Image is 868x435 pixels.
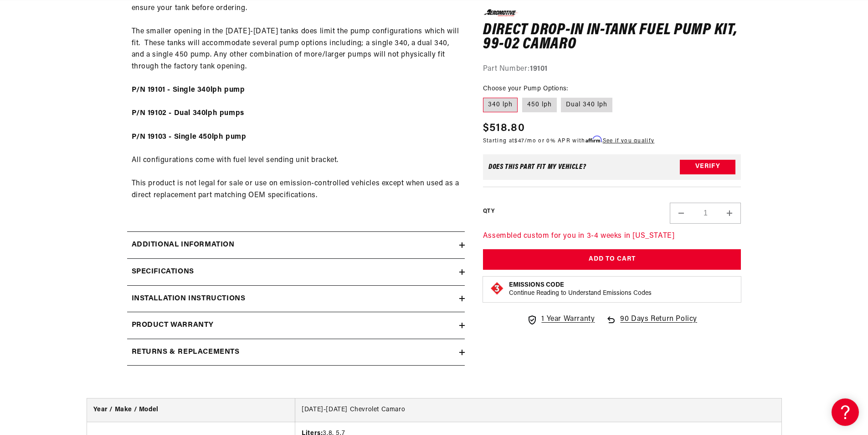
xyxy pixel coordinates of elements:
summary: Specifications [127,259,465,285]
strong: P/N 19101 - Single 340lph pump [132,86,245,94]
button: Add to Cart [483,249,741,270]
a: 1 Year Warranty [527,313,595,325]
span: 90 Days Return Policy [620,313,697,334]
button: Verify [680,159,735,174]
button: Emissions CodeContinue Reading to Understand Emissions Codes [509,281,652,297]
summary: Product warranty [127,312,465,339]
h2: Additional information [132,239,235,251]
strong: P/N 19103 - Single 450lph pump [132,133,247,141]
h2: Installation Instructions [132,293,246,305]
strong: 19101 [530,65,548,72]
h2: Returns & replacements [132,346,240,358]
p: Assembled custom for you in 3-4 weeks in [US_STATE] [483,230,741,242]
span: 1 Year Warranty [541,313,595,325]
img: Emissions code [490,281,504,295]
label: Dual 340 lph [561,98,612,112]
legend: Choose your Pump Options: [483,84,569,94]
summary: Installation Instructions [127,286,465,312]
strong: Emissions Code [509,281,564,288]
p: Starting at /mo or 0% APR with . [483,136,654,145]
span: $47 [514,138,524,143]
div: Does This part fit My vehicle? [488,163,586,170]
p: Continue Reading to Understand Emissions Codes [509,289,652,297]
h2: Specifications [132,266,194,278]
span: Affirm [586,136,601,142]
strong: P/N 19102 - Dual 340lph pumps [132,110,244,117]
th: Year / Make / Model [87,398,295,422]
td: [DATE]-[DATE] Chevrolet Camaro [295,398,781,422]
span: $518.80 [483,120,525,136]
summary: Additional information [127,232,465,258]
h1: Direct Drop-In In-Tank Fuel Pump Kit, 99-02 Camaro [483,23,741,52]
h2: Product warranty [132,320,214,331]
a: 90 Days Return Policy [606,313,697,334]
a: See if you qualify - Learn more about Affirm Financing (opens in modal) [603,138,654,143]
label: 340 lph [483,98,518,112]
label: 450 lph [522,98,557,112]
div: Part Number: [483,63,741,75]
label: QTY [483,208,494,215]
summary: Returns & replacements [127,339,465,366]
